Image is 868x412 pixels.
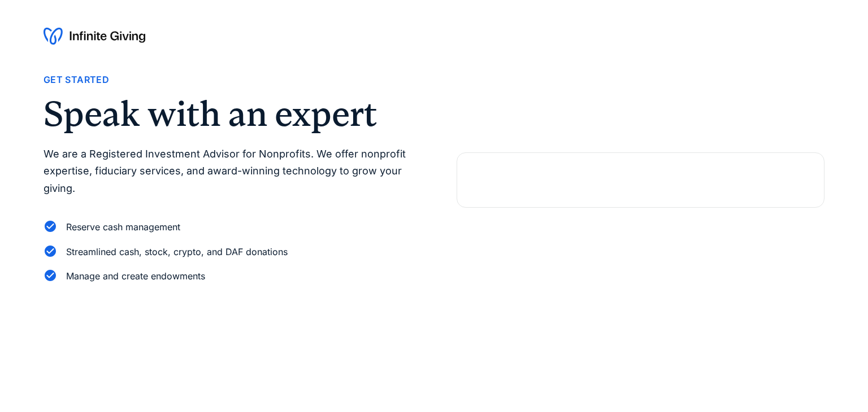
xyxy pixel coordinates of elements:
div: Reserve cash management [66,220,180,235]
h2: Speak with an expert [44,97,411,132]
p: We are a Registered Investment Advisor for Nonprofits. We offer nonprofit expertise, fiduciary se... [44,146,411,198]
div: Manage and create endowments [66,269,205,284]
div: Streamlined cash, stock, crypto, and DAF donations [66,244,288,260]
div: Get Started [44,72,109,87]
